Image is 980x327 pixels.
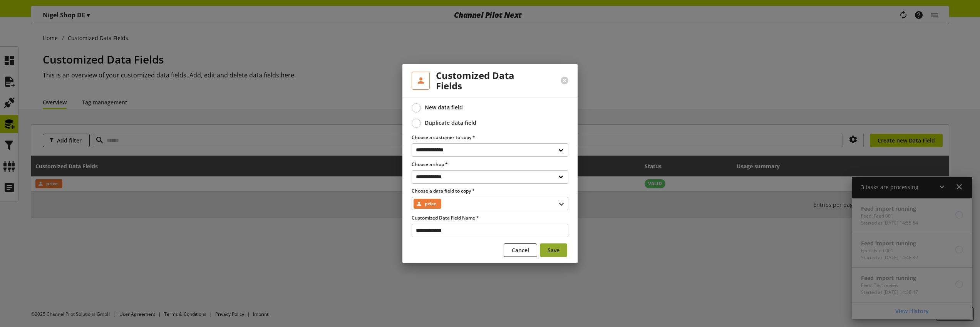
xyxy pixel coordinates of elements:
[540,243,567,257] button: Save
[425,199,436,208] span: price
[425,104,463,111] div: New data field
[412,188,568,210] div: Choose a data field to copy *
[504,243,537,257] button: Cancel
[412,215,479,221] span: Customized Data Field Name *
[548,246,560,254] span: Save
[425,119,476,126] div: Duplicate data field
[512,246,529,254] span: Cancel
[412,188,568,195] label: Choose a data field to copy *
[412,134,475,141] span: Choose a customer to copy *
[412,161,448,168] span: Choose a shop *
[436,70,542,91] h2: Customized Data Fields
